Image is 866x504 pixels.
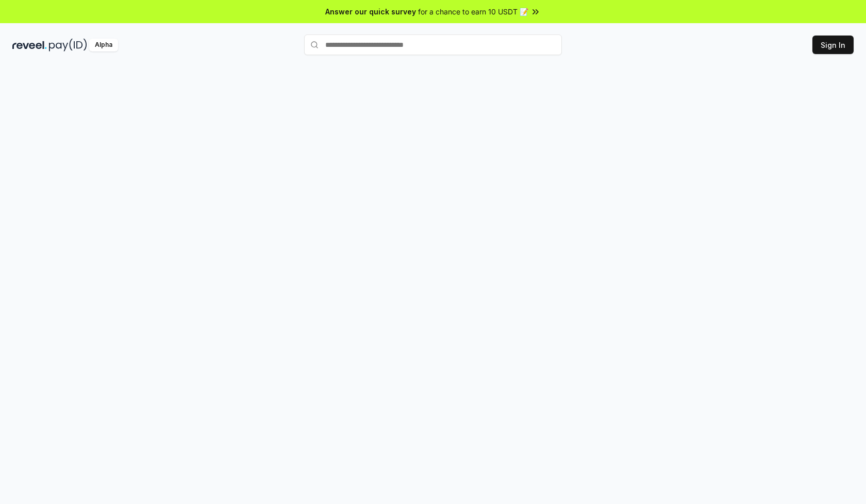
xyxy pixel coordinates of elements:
[812,36,854,54] button: Sign In
[89,39,118,51] div: Alpha
[49,39,87,51] img: pay_id
[418,6,528,17] span: for a chance to earn 10 USDT 📝
[325,6,416,17] span: Answer our quick survey
[12,39,47,51] img: reveel_dark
